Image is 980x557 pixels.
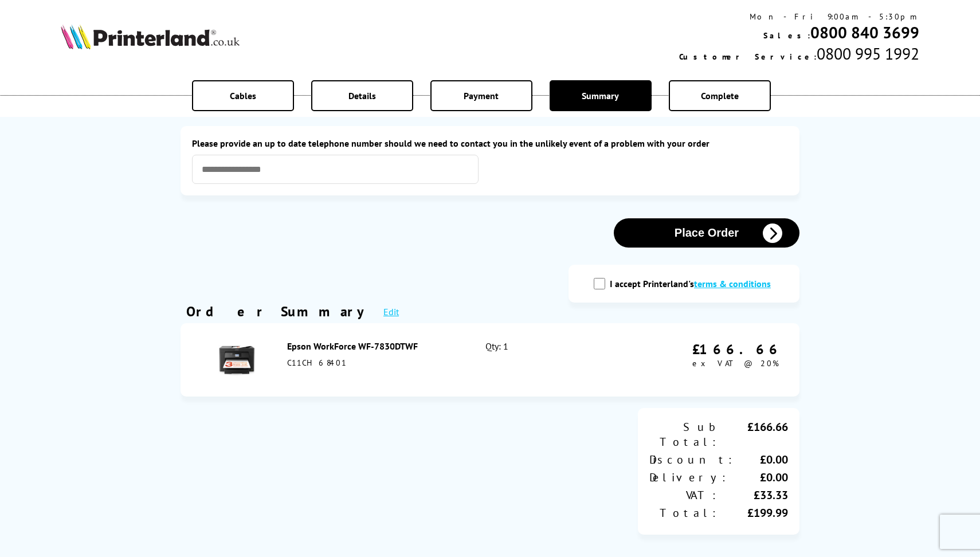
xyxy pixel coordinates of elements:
label: I accept Printerland's [610,278,777,289]
span: Cables [230,90,256,101]
img: Printerland Logo [61,24,240,49]
div: Order Summary [186,303,372,320]
span: Payment [464,90,499,101]
div: Sub Total: [649,419,719,449]
span: Customer Service: [679,52,817,62]
button: Place Order [614,218,799,248]
a: Edit [383,306,399,317]
div: £166.66 [719,419,788,449]
div: Epson WorkForce WF-7830DTWF [287,340,460,352]
div: £0.00 [728,470,788,485]
label: Please provide an up to date telephone number should we need to contact you in the unlikely event... [192,138,788,149]
div: £33.33 [719,488,788,503]
div: C11CH68401 [287,358,460,368]
div: Mon - Fri 9:00am - 5:30pm [679,11,919,22]
span: Sales: [763,30,810,41]
div: £166.66 [692,340,782,358]
a: 0800 840 3699 [810,22,919,43]
a: modal_tc [694,278,771,289]
div: £0.00 [735,452,788,467]
img: Epson WorkForce WF-7830DTWF [217,339,257,379]
span: Details [348,90,376,101]
div: Discount: [649,452,735,467]
span: 0800 995 1992 [817,43,919,64]
div: Delivery: [649,470,728,485]
span: Summary [582,90,619,101]
div: VAT: [649,488,719,503]
span: Complete [701,90,739,101]
div: Qty: 1 [485,340,604,379]
div: Total: [649,505,719,520]
span: ex VAT @ 20% [692,358,779,368]
div: £199.99 [719,505,788,520]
